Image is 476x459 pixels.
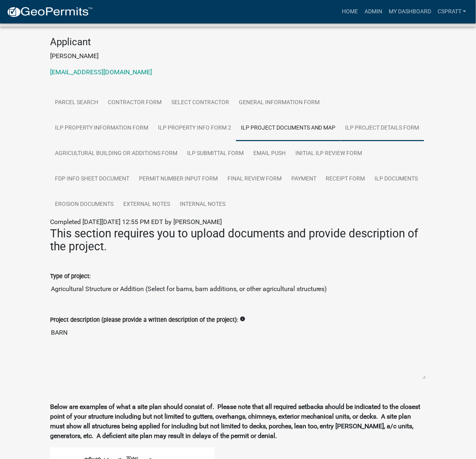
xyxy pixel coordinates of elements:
[50,36,426,48] h4: Applicant
[234,90,324,116] a: General Information Form
[291,141,367,167] a: Initial ILP Review Form
[50,218,222,226] span: Completed [DATE][DATE] 12:55 PM EDT by [PERSON_NAME]
[50,274,91,280] label: Type of project:
[175,192,230,218] a: Internal Notes
[166,90,234,116] a: Select contractor
[182,141,249,167] a: ILP Submittal Form
[153,115,236,141] a: ILP Property Info Form 2
[50,68,152,76] a: [EMAIL_ADDRESS][DOMAIN_NAME]
[50,403,421,440] strong: Below are examples of what a site plan should consist of. Please note that all required setbacks ...
[50,115,153,141] a: ILP Property Information Form
[236,115,341,141] a: ILP Project Documents and Map
[50,141,182,167] a: Agricultural Building or additions Form
[434,4,470,19] a: cspratt
[50,166,134,192] a: FDP INFO Sheet Document
[134,166,223,192] a: Permit Number Input Form
[341,115,424,141] a: ILP Project Details Form
[223,166,286,192] a: Final Review Form
[50,192,118,218] a: Erosion Documents
[339,4,361,19] a: Home
[240,316,245,322] i: info
[249,141,291,167] a: Email Push
[50,51,426,61] p: [PERSON_NAME]
[321,166,370,192] a: Receipt Form
[361,4,385,19] a: Admin
[385,4,434,19] a: My Dashboard
[118,192,175,218] a: External Notes
[50,325,426,380] textarea: BARN
[370,166,423,192] a: ILP Documents
[50,318,238,323] label: Project description (please provide a written description of the project):
[50,227,426,254] h3: This section requires you to upload documents and provide description of the project.
[50,90,103,116] a: Parcel search
[103,90,166,116] a: Contractor Form
[286,166,321,192] a: Payment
